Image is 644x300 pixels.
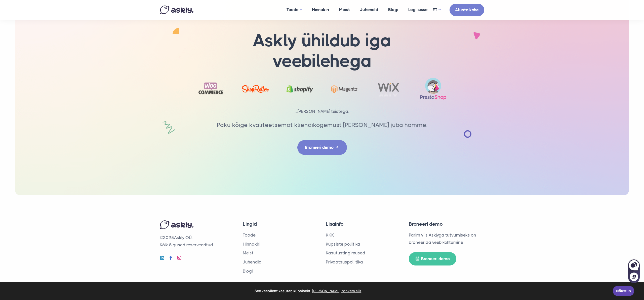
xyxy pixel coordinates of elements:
p: Parim viis Asklyga tutvumiseks on broneerida veebikohtumine [409,231,484,246]
span: See veebileht kasutab küpsiseid. [7,287,609,295]
iframe: Askly chat [628,258,640,284]
p: Paku kõige kvaliteetsemat kliendikogemust [PERSON_NAME] juba homme. [215,120,429,130]
h1: Askly ühildub iga veebilehega [215,30,429,71]
a: Kasutustingimused [326,250,365,255]
img: ShopRoller [242,85,269,93]
a: Alusta kohe [450,4,484,16]
img: prestashop [420,77,447,100]
span: 2025 [163,235,174,240]
a: Hinnakiri [243,242,260,247]
a: Broneeri demo [297,140,347,155]
a: learn more about cookies [311,287,362,295]
a: Privaatsuspoliitika [326,259,363,264]
h4: Lisainfo [326,220,401,228]
h4: Lingid [243,220,318,228]
p: ...[PERSON_NAME] teistega. [187,108,457,115]
img: Shopify [286,81,313,96]
img: Askly [160,6,193,14]
a: Meist [243,250,254,255]
a: KKK [326,232,334,238]
img: Magento [331,85,358,93]
img: Woocommerce [197,81,224,97]
p: © Askly OÜ. Kõik õigused reserveeritud. [160,234,235,249]
a: Toode [243,232,256,238]
a: Broneeri demo [409,252,456,265]
a: Blogi [243,269,253,274]
img: Askly logo [160,220,193,229]
a: Juhendid [243,259,262,264]
a: Küpsiste poliitika [326,242,360,247]
img: Wix [375,81,402,96]
a: ET [433,6,440,14]
h4: Broneeri demo [409,220,484,228]
a: Nõustun [613,286,634,296]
